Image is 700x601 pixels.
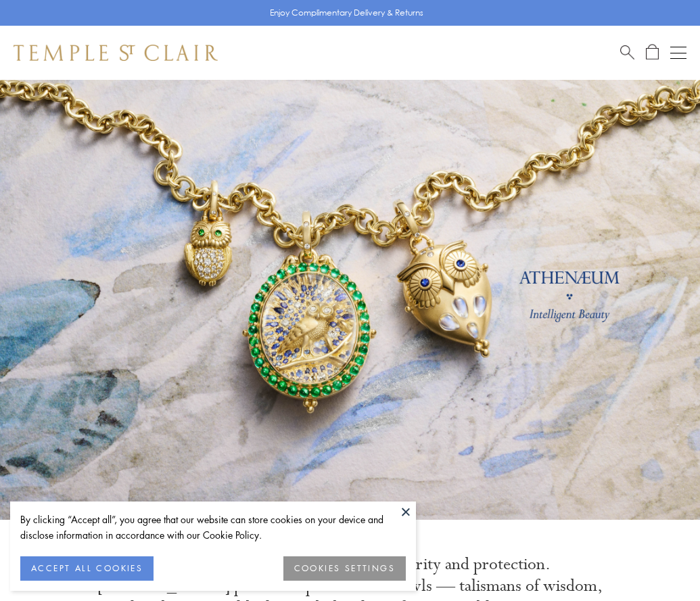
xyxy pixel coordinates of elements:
[646,44,659,61] a: Open Shopping Bag
[620,44,634,61] a: Search
[270,6,423,20] p: Enjoy Complimentary Delivery & Returns
[20,512,406,543] div: By clicking “Accept all”, you agree that our website can store cookies on your device and disclos...
[20,556,154,581] button: ACCEPT ALL COOKIES
[14,45,218,61] img: Temple St. Clair
[670,45,686,61] button: Open navigation
[283,556,406,581] button: COOKIES SETTINGS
